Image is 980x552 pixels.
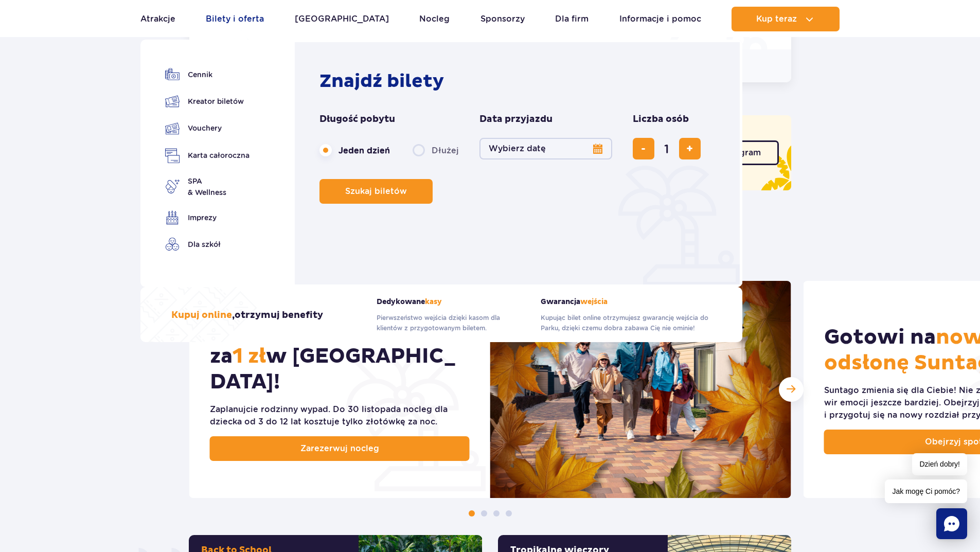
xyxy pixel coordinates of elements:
label: Dłużej [413,139,459,161]
a: SPA& Wellness [165,175,250,198]
span: Liczba osób [633,113,689,126]
label: Jeden dzień [319,139,390,161]
h2: Znajdź bilety [319,70,720,93]
a: Informacje i pomoc [619,7,701,31]
p: Kupując bilet online otrzymujesz gwarancję wejścia do Parku, dzięki czemu dobra zabawa Cię nie om... [541,313,711,333]
div: Chat [936,508,967,539]
a: Cennik [165,67,250,82]
a: Vouchery [165,121,250,136]
a: Dla firm [555,7,589,31]
span: Kup teraz [756,14,797,24]
button: Szukaj biletów [319,179,433,204]
span: Długość pobytu [319,113,395,126]
button: dodaj bilet [679,138,701,159]
a: Imprezy [165,210,250,225]
strong: Gwarancja [541,297,711,306]
span: Jak mogę Ci pomóc? [885,479,967,503]
span: 1 zł [233,344,266,369]
form: Planowanie wizyty w Park of Poland [319,113,720,204]
a: Bilety i oferta [206,7,264,31]
img: Mały Gość za 1&nbsp;zł w&nbsp;Suntago Village! [490,281,791,498]
button: Kup teraz [732,7,840,31]
a: Karta całoroczna [165,148,250,163]
div: Następny slajd [779,377,804,402]
a: Zarezerwuj nocleg [210,436,470,461]
span: wejścia [580,297,608,306]
span: Zarezerwuj nocleg [300,442,379,455]
a: Dla szkół [165,237,250,252]
strong: Dedykowane [377,297,525,306]
a: Kreator biletów [165,94,250,109]
span: Data przyjazdu [479,113,553,126]
a: Atrakcje [140,7,175,31]
span: Szukaj biletów [345,187,407,196]
span: Kupuj online [171,309,232,321]
button: usuń bilet [633,138,654,159]
span: kasy [425,297,442,306]
a: Nocleg [419,7,450,31]
h2: Mały Gość za w [GEOGRAPHIC_DATA]! [210,318,470,395]
a: Sponsorzy [480,7,525,31]
button: Wybierz datę [479,138,612,159]
div: Zaplanujcie rodzinny wypad. Do 30 listopada nocleg dla dziecka od 3 do 12 lat kosztuje tylko złot... [210,403,470,428]
input: liczba biletów [654,136,679,161]
span: Dzień dobry! [912,453,967,475]
a: [GEOGRAPHIC_DATA] [295,7,389,31]
h3: , otrzymuj benefity [171,309,323,322]
p: Pierwszeństwo wejścia dzięki kasom dla klientów z przygotowanym biletem. [377,313,525,333]
span: SPA & Wellness [188,175,226,198]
